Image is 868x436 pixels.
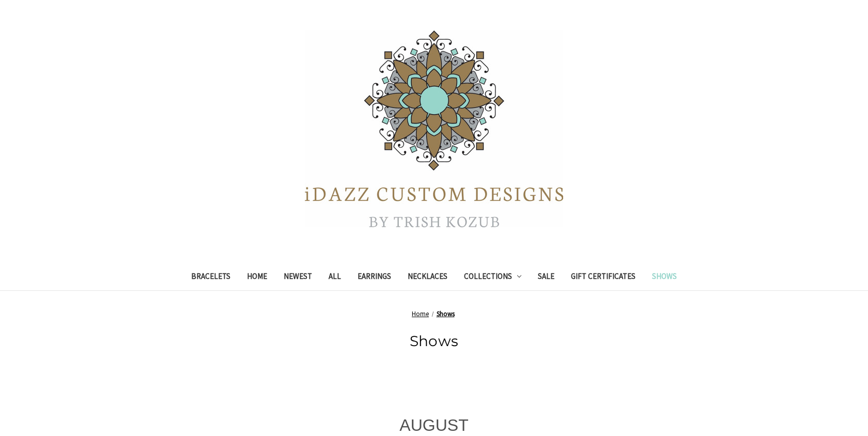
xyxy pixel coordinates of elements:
a: All [320,265,349,290]
a: Earrings [349,265,399,290]
a: Newest [275,265,320,290]
a: Collections [456,265,530,290]
a: Bracelets [183,265,239,290]
a: Shows [437,309,455,318]
a: Necklaces [399,265,456,290]
a: Gift Certificates [563,265,644,290]
a: Home [412,309,429,318]
a: Shows [644,265,685,290]
nav: Breadcrumb [146,309,722,319]
h1: Shows [146,330,722,352]
a: Sale [530,265,563,290]
img: iDazz Custom Designs [305,30,563,227]
a: Home [239,265,275,290]
span: AUGUST [399,416,468,434]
